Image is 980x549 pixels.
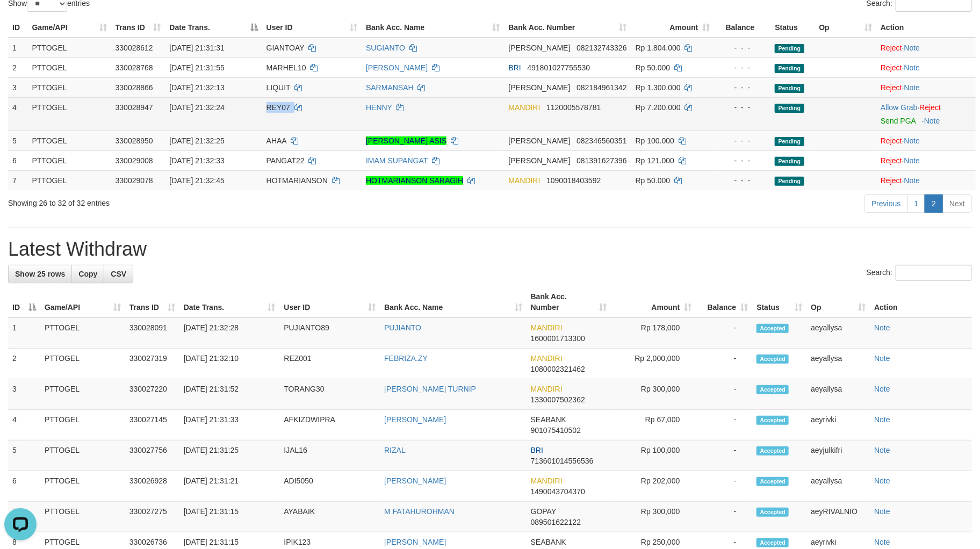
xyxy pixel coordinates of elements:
[384,323,421,332] a: PUJIANTO
[531,365,585,373] span: Copy 1080002321462 to clipboard
[8,440,40,471] td: 5
[719,102,767,113] div: - - -
[8,38,28,58] td: 1
[169,156,224,165] span: [DATE] 21:32:33
[508,176,540,185] span: MANDIRI
[116,136,153,145] span: 330028950
[8,150,28,170] td: 6
[577,83,626,92] span: Copy 082184961342 to clipboard
[125,502,179,532] td: 330027275
[116,63,153,72] span: 330028768
[775,64,804,73] span: Pending
[8,77,28,97] td: 3
[266,44,305,52] span: GIANTOAY
[904,44,920,52] a: Note
[179,502,280,532] td: [DATE] 21:31:15
[806,471,870,502] td: aeyallysa
[636,83,681,92] span: Rp 1.300.000
[8,170,28,190] td: 7
[8,97,28,131] td: 4
[504,18,631,38] th: Bank Acc. Number: activate to sort column ascending
[531,426,581,435] span: Copy 901075410502 to clipboard
[279,502,380,532] td: AYABAIK
[775,104,804,113] span: Pending
[881,103,917,112] a: Allow Grab
[546,103,601,112] span: Copy 1120005578781 to clipboard
[28,131,111,150] td: PTTOGEL
[366,63,428,72] a: [PERSON_NAME]
[111,18,165,38] th: Trans ID: activate to sort column ascending
[266,63,306,72] span: MARHEL10
[881,176,902,185] a: Reject
[636,44,681,52] span: Rp 1.804.000
[636,103,681,112] span: Rp 7.200.000
[611,502,696,532] td: Rp 300,000
[531,354,563,363] span: MANDIRI
[696,471,753,502] td: -
[111,270,126,278] span: CSV
[179,287,280,317] th: Date Trans.: activate to sort column ascending
[28,170,111,190] td: PTTOGEL
[611,410,696,440] td: Rp 67,000
[881,63,902,72] a: Reject
[925,194,943,213] a: 2
[874,446,890,454] a: Note
[40,287,125,317] th: Game/API: activate to sort column ascending
[696,440,753,471] td: -
[531,487,585,496] span: Copy 1490043704370 to clipboard
[15,270,65,278] span: Show 25 rows
[874,323,890,332] a: Note
[942,194,972,213] a: Next
[28,57,111,77] td: PTTOGEL
[904,136,920,145] a: Note
[719,42,767,53] div: - - -
[611,317,696,349] td: Rp 178,000
[8,317,40,349] td: 1
[775,137,804,146] span: Pending
[508,63,521,72] span: BRI
[881,156,902,165] a: Reject
[775,177,804,186] span: Pending
[924,117,940,125] a: Note
[116,83,153,92] span: 330028866
[266,176,328,185] span: HOTMARIANSON
[40,471,125,502] td: PTTOGEL
[806,287,870,317] th: Op: activate to sort column ascending
[40,349,125,379] td: PTTOGEL
[384,538,446,546] a: [PERSON_NAME]
[366,103,392,112] a: HENNY
[907,194,926,213] a: 1
[806,440,870,471] td: aeyjulkifri
[806,410,870,440] td: aeyrivki
[279,317,380,349] td: PUJIANTO89
[28,77,111,97] td: PTTOGEL
[279,410,380,440] td: AFKIZDWIPRA
[611,349,696,379] td: Rp 2,000,000
[881,136,902,145] a: Reject
[116,176,153,185] span: 330029078
[366,83,414,92] a: SARMANSAH
[874,507,890,516] a: Note
[28,38,111,58] td: PTTOGEL
[577,136,626,145] span: Copy 082346560351 to clipboard
[8,471,40,502] td: 6
[366,176,463,185] a: HOTMARIANSON SARAGIH
[4,4,37,37] button: Open LiveChat chat widget
[864,194,907,213] a: Previous
[279,440,380,471] td: IJAL16
[179,471,280,502] td: [DATE] 21:31:21
[40,502,125,532] td: PTTOGEL
[696,317,753,349] td: -
[696,410,753,440] td: -
[636,63,671,72] span: Rp 50.000
[266,136,286,145] span: AHAA
[636,176,671,185] span: Rp 50.000
[8,287,40,317] th: ID: activate to sort column descending
[71,265,104,283] a: Copy
[179,317,280,349] td: [DATE] 21:32:28
[611,440,696,471] td: Rp 100,000
[631,18,715,38] th: Amount: activate to sort column ascending
[876,170,976,190] td: ·
[169,44,224,52] span: [DATE] 21:31:31
[806,502,870,532] td: aeyRIVALNIO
